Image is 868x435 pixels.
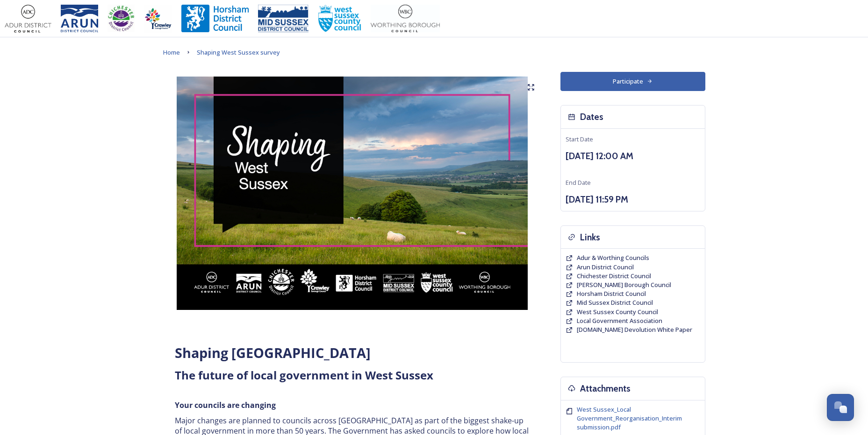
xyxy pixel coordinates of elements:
img: Arun%20District%20Council%20logo%20blue%20CMYK.jpg [61,5,98,33]
span: Start Date [566,135,593,143]
a: Home [163,47,180,58]
a: Local Government Association [577,316,662,325]
h3: Dates [580,110,603,124]
span: Shaping West Sussex survey [197,48,280,56]
img: WSCCPos-Spot-25mm.jpg [318,5,362,33]
a: Mid Sussex District Council [577,298,653,307]
a: West Sussex County Council [577,308,658,316]
span: [DOMAIN_NAME] Devolution White Paper [577,325,692,334]
span: Mid Sussex District Council [577,298,653,307]
a: [DOMAIN_NAME] Devolution White Paper [577,325,692,334]
a: Chichester District Council [577,272,651,281]
img: 150ppimsdc%20logo%20blue.png [258,5,308,33]
button: Participate [560,72,705,91]
img: Worthing_Adur%20%281%29.jpg [371,5,440,33]
a: Arun District Council [577,263,634,272]
span: Chichester District Council [577,272,651,280]
a: Horsham District Council [577,289,646,298]
a: Shaping West Sussex survey [197,47,280,58]
strong: Your councils are changing [175,400,276,410]
h3: Links [580,231,600,244]
span: West Sussex_Local Government_Reorganisation_Interim submission.pdf [577,405,682,431]
img: Crawley%20BC%20logo.jpg [144,5,172,33]
span: End Date [566,178,591,187]
button: Open Chat [827,394,854,421]
a: Adur & Worthing Councils [577,253,649,262]
span: Adur & Worthing Councils [577,253,649,262]
img: Horsham%20DC%20Logo.jpg [181,5,249,33]
span: Horsham District Council [577,289,646,298]
img: CDC%20Logo%20-%20you%20may%20have%20a%20better%20version.jpg [108,5,135,33]
span: West Sussex County Council [577,308,658,316]
img: Adur%20logo%20%281%29.jpeg [5,5,51,33]
h3: [DATE] 11:59 PM [566,193,700,206]
h3: [DATE] 12:00 AM [566,149,700,163]
strong: Shaping [GEOGRAPHIC_DATA] [175,344,371,362]
span: [PERSON_NAME] Borough Council [577,281,671,289]
a: [PERSON_NAME] Borough Council [577,281,671,289]
span: Home [163,48,180,56]
h3: Attachments [580,382,631,395]
strong: The future of local government in West Sussex [175,367,433,383]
